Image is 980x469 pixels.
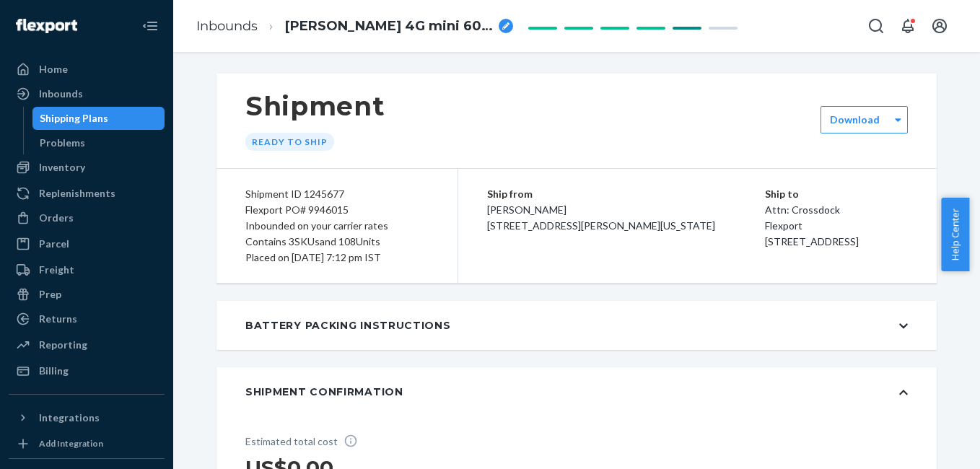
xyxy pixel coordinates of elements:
a: Billing [9,359,165,382]
div: Contains 3 SKUs and 108 Units [245,234,429,250]
button: Close Navigation [136,12,165,40]
button: Open Search Box [862,12,891,40]
div: Shipment Confirmation [245,385,403,399]
a: Inbounds [196,18,258,34]
div: Home [39,62,68,76]
div: Freight [39,263,74,277]
label: Download [830,113,880,127]
div: Billing [39,364,69,378]
button: Integrations [9,406,165,429]
a: Orders [9,206,165,229]
a: Parcel [9,232,165,255]
div: Parcel [39,237,69,251]
p: Flexport [765,218,909,234]
h1: Shipment [245,91,385,121]
p: Ship to [765,186,909,202]
div: Orders [39,211,74,225]
button: Open account menu [925,12,954,40]
span: [PERSON_NAME] [STREET_ADDRESS][PERSON_NAME][US_STATE] [487,203,715,232]
ol: breadcrumbs [185,5,525,48]
a: Replenishments [9,182,165,205]
div: Prep [39,287,61,302]
div: Inbounds [39,87,83,101]
div: Inventory [39,160,85,175]
div: Ready to ship [245,133,334,151]
a: Shipping Plans [32,107,165,130]
div: Shipping Plans [40,111,108,126]
img: Flexport logo [16,19,77,33]
div: Integrations [39,411,100,425]
div: Inbounded on your carrier rates [245,218,429,234]
a: Add Integration [9,435,165,452]
a: Reporting [9,333,165,356]
p: Ship from [487,186,765,202]
div: Replenishments [39,186,115,201]
a: Inbounds [9,82,165,105]
a: Prep [9,283,165,306]
span: Vaishali 4G mini 60 4G 8 Rv mini 40 [285,17,493,36]
span: [STREET_ADDRESS] [765,235,859,247]
div: Add Integration [39,437,103,450]
a: Home [9,58,165,81]
div: Shipment ID 1245677 [245,186,429,202]
div: Battery Packing Instructions [245,318,451,333]
div: Reporting [39,338,87,352]
a: Freight [9,258,165,281]
a: Returns [9,307,165,330]
div: Returns [39,312,77,326]
a: Problems [32,131,165,154]
iframe: Opens a widget where you can chat to one of our agents [888,426,966,462]
div: Placed on [DATE] 7:12 pm IST [245,250,429,266]
div: Problems [40,136,85,150]
button: Help Center [941,198,969,271]
div: Flexport PO# 9946015 [245,202,429,218]
p: Estimated total cost [245,434,368,449]
p: Attn: Crossdock [765,202,909,218]
button: Open notifications [893,12,922,40]
a: Inventory [9,156,165,179]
